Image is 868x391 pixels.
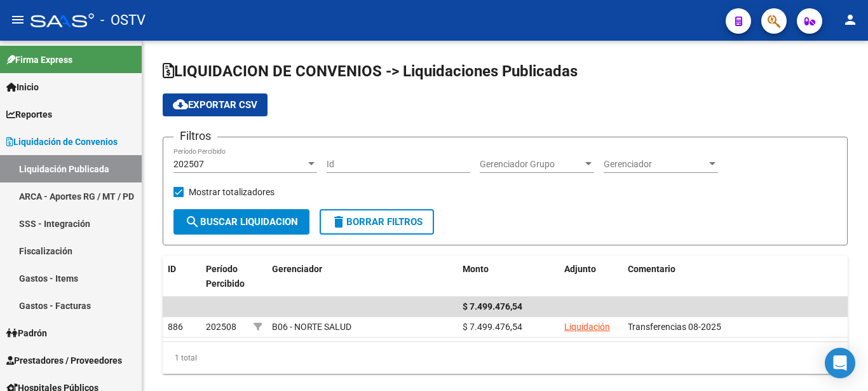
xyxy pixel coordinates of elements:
[6,107,52,121] span: Reportes
[320,209,434,235] button: Borrar Filtros
[173,159,204,169] span: 202507
[163,342,848,374] div: 1 total
[206,322,236,332] span: 202508
[628,264,675,274] span: Comentario
[331,216,423,228] span: Borrar Filtros
[458,256,559,312] datatable-header-cell: Monto
[480,159,583,170] span: Gerenciador Grupo
[201,256,248,312] datatable-header-cell: Período Percibido
[564,322,610,332] a: Liquidación
[559,256,623,312] datatable-header-cell: Adjunto
[173,127,217,145] h3: Filtros
[6,135,118,149] span: Liquidación de Convenios
[604,159,707,170] span: Gerenciador
[185,214,200,230] mat-icon: search
[623,256,848,312] datatable-header-cell: Comentario
[173,97,188,112] mat-icon: cloud_download
[163,93,268,116] button: Exportar CSV
[825,348,855,378] div: Open Intercom Messenger
[173,99,257,111] span: Exportar CSV
[6,80,39,94] span: Inicio
[206,264,245,289] span: Período Percibido
[463,264,489,274] span: Monto
[463,301,522,312] span: $ 7.499.476,54
[6,353,122,367] span: Prestadores / Proveedores
[272,264,322,274] span: Gerenciador
[168,322,183,332] span: 886
[843,12,858,27] mat-icon: person
[6,53,72,67] span: Firma Express
[272,322,351,332] span: B06 - NORTE SALUD
[163,62,578,80] span: LIQUIDACION DE CONVENIOS -> Liquidaciones Publicadas
[185,216,298,228] span: Buscar Liquidacion
[168,264,176,274] span: ID
[189,184,275,200] span: Mostrar totalizadores
[564,264,596,274] span: Adjunto
[10,12,25,27] mat-icon: menu
[6,326,47,340] span: Padrón
[331,214,346,230] mat-icon: delete
[463,320,554,334] div: $ 7.499.476,54
[100,6,146,34] span: - OSTV
[267,256,458,312] datatable-header-cell: Gerenciador
[628,322,721,332] span: Transferencias 08-2025
[173,209,309,235] button: Buscar Liquidacion
[163,256,201,312] datatable-header-cell: ID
